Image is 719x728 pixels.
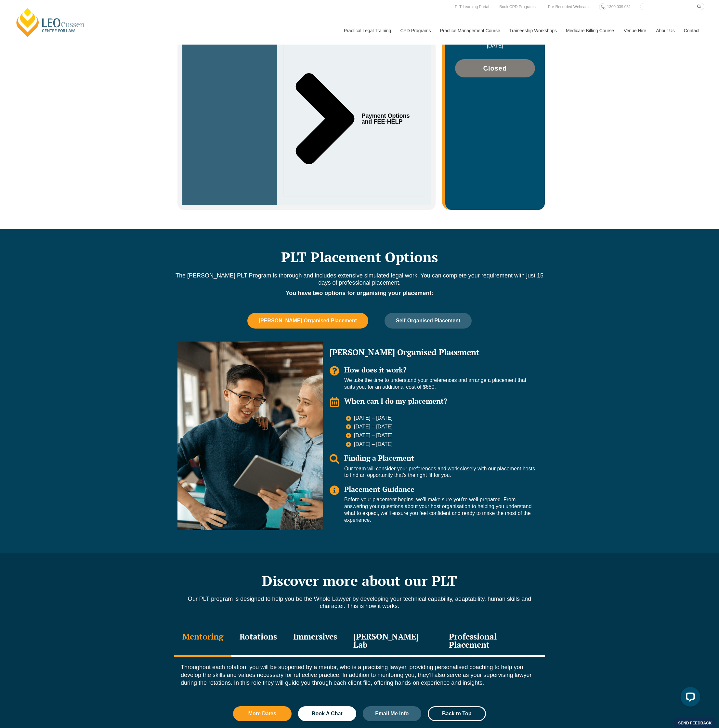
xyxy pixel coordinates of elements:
a: Practice Management Course [435,17,504,45]
p: Throughout each rotation, you will be supported by a mentor, who is a practising lawyer, providin... [181,663,538,687]
span: Finding a Placement [344,453,414,463]
span: Book A Chat [312,711,343,716]
div: [PERSON_NAME] Lab [345,626,441,657]
span: Closed [483,65,507,72]
div: Professional Placement [441,626,545,657]
a: Traineeship Workshops [504,17,561,45]
span: 1300 039 031 [607,5,631,9]
span: [DATE] – [DATE] [352,415,393,422]
a: About Us [651,17,679,45]
a: Medicare Billing Course [561,17,619,45]
span: Back to Top [442,711,471,716]
a: Closed [455,59,535,77]
p: Before your placement begins, we’ll make sure you’re well-prepared. From answering your questions... [344,496,535,523]
p: Our PLT program is designed to help you be the Whole Lawyer by developing your technical capabili... [174,595,545,610]
span: How does it work? [344,365,407,374]
strong: You have two options for organising your placement: [286,290,434,296]
a: Book CPD Programs [498,3,537,10]
span: [DATE] – [DATE] [352,424,393,430]
a: PLT Learning Portal [453,3,491,10]
span: Payment Options and FEE-HELP [361,113,412,125]
span: Placement Guidance [344,484,414,494]
p: We take the time to understand your preferences and arrange a placement that suits you, for an ad... [344,377,535,391]
h2: Discover more about our PLT [174,573,545,589]
a: Practical Legal Training [339,17,396,45]
span: More Dates [248,711,276,716]
span: Email Me Info [375,711,409,716]
div: Tabs. Open items with Enter or Space, close with Escape and navigate using the Arrow keys. [174,313,545,533]
a: Venue Hire [619,17,651,45]
h2: [PERSON_NAME] Organised Placement [330,348,535,356]
p: [DATE] [452,42,538,49]
a: Back to Top [428,706,486,721]
h2: PLT Placement Options [174,249,545,265]
a: [PERSON_NAME] Centre for Law [15,7,86,38]
p: Our team will consider your preferences and work closely with our placement hosts to find an oppo... [344,465,535,479]
a: More Dates [233,706,292,721]
span: [DATE] – [DATE] [352,441,393,448]
a: Email Me Info [363,706,421,721]
div: Immersives [285,626,345,657]
a: Pre-Recorded Webcasts [546,3,592,10]
a: Contact [679,17,704,45]
span: [PERSON_NAME] Organised Placement [259,318,357,324]
span: [DATE] – [DATE] [352,432,393,439]
span: When can I do my placement? [344,396,447,406]
div: Mentoring [174,626,231,657]
span: Self-Organised Placement [396,318,460,324]
a: CPD Programs [395,17,435,45]
p: The [PERSON_NAME] PLT Program is thorough and includes extensive simulated legal work. You can co... [174,272,545,286]
a: 1300 039 031 [605,3,632,10]
a: Book A Chat [298,706,357,721]
iframe: LiveChat chat widget [675,684,703,712]
div: Rotations [231,626,285,657]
